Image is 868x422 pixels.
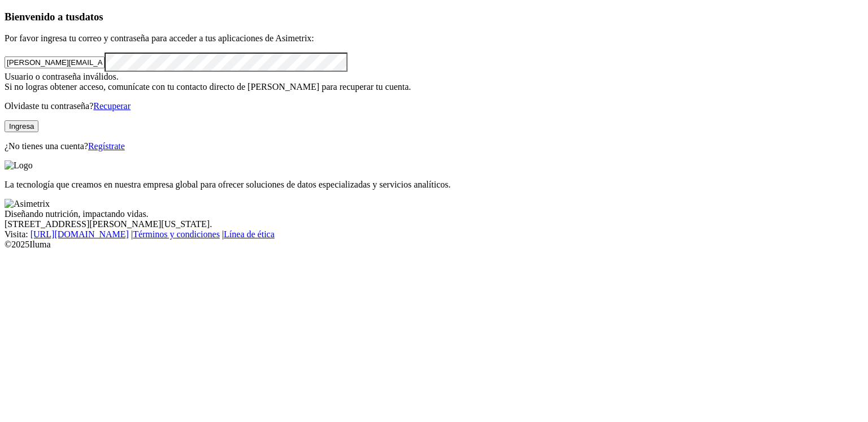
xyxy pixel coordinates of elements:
h3: Bienvenido a tus [5,11,863,23]
span: datos [79,11,103,23]
p: Olvidaste tu contraseña? [5,101,863,111]
button: Ingresa [5,120,38,132]
a: Regístrate [88,141,125,151]
div: © 2025 Iluma [5,240,863,250]
div: Visita : | | [5,229,863,240]
p: La tecnología que creamos en nuestra empresa global para ofrecer soluciones de datos especializad... [5,180,863,190]
img: Logo [5,160,33,171]
p: Por favor ingresa tu correo y contraseña para acceder a tus aplicaciones de Asimetrix: [5,33,863,43]
input: Tu correo [5,56,105,68]
div: Usuario o contraseña inválidos. Si no logras obtener acceso, comunícate con tu contacto directo d... [5,72,863,92]
a: Línea de ética [224,229,275,239]
div: Diseñando nutrición, impactando vidas. [5,209,863,219]
a: [URL][DOMAIN_NAME] [31,229,129,239]
div: [STREET_ADDRESS][PERSON_NAME][US_STATE]. [5,219,863,229]
a: Recuperar [93,101,131,111]
a: Términos y condiciones [133,229,220,239]
p: ¿No tienes una cuenta? [5,141,863,151]
img: Asimetrix [5,199,50,209]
